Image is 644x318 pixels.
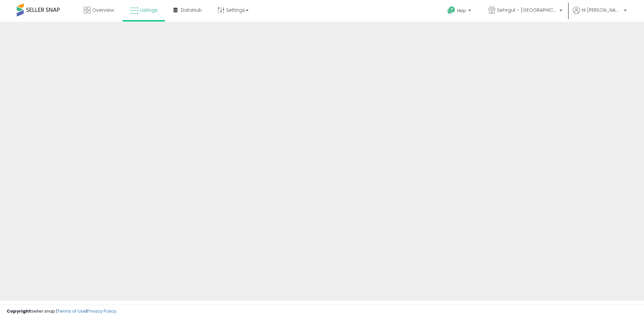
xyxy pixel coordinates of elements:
i: Get Help [447,6,455,14]
span: Listings [140,7,158,13]
span: Help [457,8,466,13]
a: Help [442,1,478,22]
span: Hi [PERSON_NAME] [582,7,622,13]
span: DataHub [181,7,202,13]
a: Hi [PERSON_NAME] [573,7,627,22]
span: Overview [92,7,114,13]
span: Sehrgut - [GEOGRAPHIC_DATA] [497,7,557,13]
